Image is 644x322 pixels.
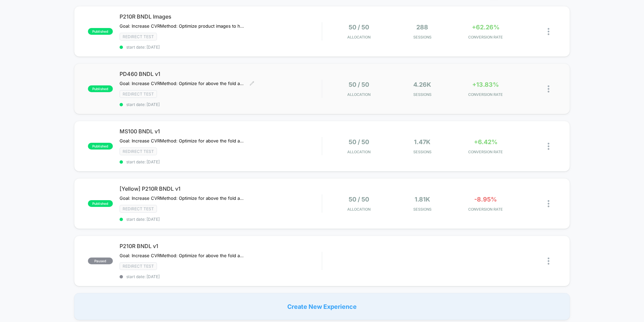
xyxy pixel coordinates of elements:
span: Redirect Test [120,205,157,213]
img: close [548,28,549,35]
span: Redirect Test [120,262,157,270]
div: Duration [249,173,267,180]
span: [Yellow] P210R BNDL v1 [120,185,322,192]
span: Redirect Test [120,90,157,98]
span: Goal: Increase CVRMethod: Optimize for above the fold actions. Reduces customer frictions and all... [120,138,245,143]
span: Sessions [392,207,452,212]
span: 288 [416,24,428,31]
span: +13.83% [472,81,499,88]
span: Goal: Increase CVRMethod: Optimize for above the fold actions. Reduces customer frictions and all... [120,81,245,86]
span: -8.95% [474,196,497,203]
img: close [548,85,549,92]
span: start date: [DATE] [120,274,322,279]
img: close [548,143,549,150]
span: Allocation [347,207,371,212]
span: Allocation [347,150,371,154]
img: close [548,258,549,265]
span: published [88,28,113,35]
span: +6.42% [474,138,497,145]
span: Goal: Increase CVRMethod: Optimize for above the fold actions. Reduces customer frictions and all... [120,195,245,201]
span: CONVERSION RATE [456,92,516,97]
span: Allocation [347,35,371,39]
div: Current time [232,173,248,180]
span: 1.47k [414,138,430,145]
span: PD460 BNDL v1 [120,71,322,77]
span: CONVERSION RATE [456,35,516,39]
span: Sessions [392,92,452,97]
span: start date: [DATE] [120,217,322,222]
span: P210R BNDL Images [120,13,322,20]
span: P210R BNDL v1 [120,243,322,249]
span: Sessions [392,150,452,154]
span: start date: [DATE] [120,102,322,107]
span: Goal: Increase CVRMethod: Optimize for above the fold actions. Reduces customer frictions and all... [120,253,245,258]
span: published [88,143,113,150]
input: Seek [5,162,325,168]
img: close [548,200,549,207]
span: paused [88,258,113,264]
span: Allocation [347,92,371,97]
input: Volume [280,173,300,180]
span: Redirect Test [120,33,157,41]
span: Goal: Increase CVRMethod: Optimize product images to help colder levels of traffic make easy purc... [120,23,245,29]
span: published [88,85,113,92]
span: 50 / 50 [349,196,369,203]
span: CONVERSION RATE [456,207,516,212]
span: 50 / 50 [349,24,369,31]
span: 50 / 50 [349,138,369,145]
div: Create New Experience [74,293,570,320]
span: published [88,200,113,207]
span: CONVERSION RATE [456,150,516,154]
span: +62.26% [472,24,500,31]
span: MS100 BNDL v1 [120,128,322,135]
button: Play, NEW DEMO 2025-VEED.mp4 [156,85,172,101]
span: 1.81k [415,196,430,203]
span: 50 / 50 [349,81,369,88]
span: start date: [DATE] [120,45,322,50]
button: Play, NEW DEMO 2025-VEED.mp4 [3,171,14,182]
span: 4.26k [413,81,431,88]
span: start date: [DATE] [120,159,322,164]
span: Sessions [392,35,452,39]
span: Redirect Test [120,147,157,155]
